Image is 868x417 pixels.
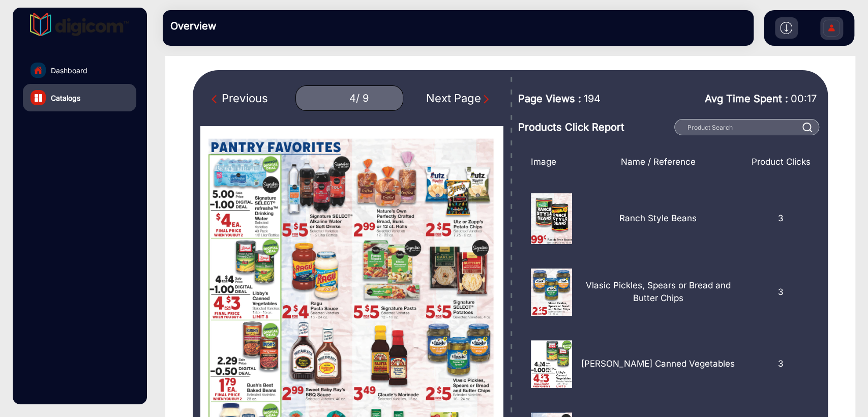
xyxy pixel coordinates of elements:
div: Next Page [426,90,491,107]
img: 12183680_4_20.png [531,340,573,388]
span: Catalogs [51,93,80,103]
div: / 9 [356,92,369,105]
span: Avg Time Spent : [705,91,788,106]
p: [PERSON_NAME] Canned Vegetables [581,358,735,371]
img: Previous Page [212,94,222,104]
div: 3 [744,269,818,316]
div: Image [523,156,573,169]
h3: Products Click Report [518,121,671,133]
div: Name / Reference [572,156,744,169]
span: 00:17 [791,93,817,105]
img: home [34,66,43,75]
div: Product Clicks [744,156,818,169]
img: 12183680_4_5.png [531,269,573,316]
span: 194 [584,91,601,106]
span: Dashboard [51,65,87,76]
a: Dashboard [23,56,136,84]
span: Page Views : [518,91,581,106]
a: Catalogs [23,84,136,111]
div: Previous [212,90,267,107]
img: prodSearch%20_white.svg [802,123,813,132]
h3: Overview [170,20,313,32]
img: Sign%20Up.svg [821,12,842,47]
p: Ranch Style Beans [619,212,697,225]
img: h2download.svg [780,22,792,34]
img: vmg-logo [30,13,130,36]
div: 3 [744,340,818,388]
img: catalog [35,94,42,102]
p: Vlasic Pickles, Spears or Bread and Butter Chips [580,279,736,305]
input: Product Search [674,119,819,135]
img: 12183680_4_9.png [531,193,573,244]
img: Next Page [481,94,491,104]
div: 3 [744,193,818,244]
